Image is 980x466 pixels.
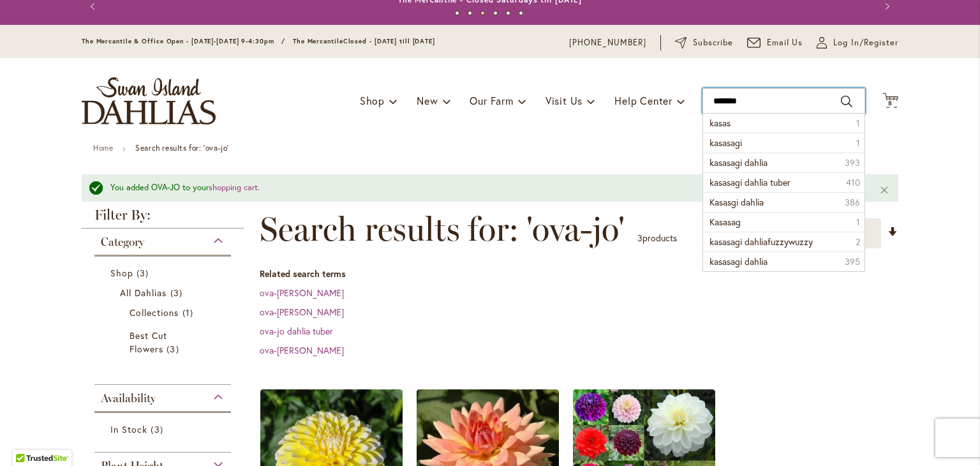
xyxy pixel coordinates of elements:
span: 1 [856,137,860,149]
span: Log In/Register [833,36,898,49]
span: All Dahlias [120,287,167,299]
span: 3 [137,266,152,280]
a: [PHONE_NUMBER] [569,36,646,49]
span: kasasagi dahlia [709,255,768,267]
a: All Dahlias [120,286,209,299]
span: kasasagi dahlia tuber [709,176,791,188]
span: Closed - [DATE] till [DATE] [343,37,435,45]
span: 1 [182,306,197,319]
span: 3 [167,342,182,356]
span: kasasagi dahlia [709,156,768,169]
span: Email Us [767,36,803,49]
span: Shop [360,94,385,107]
span: kasas [709,117,731,129]
span: Category [101,235,144,249]
a: ova-[PERSON_NAME] [260,287,344,299]
span: Best Cut Flowers [130,329,167,355]
span: Search results for: 'ova-jo' [260,210,625,248]
button: 5 of 6 [506,11,510,15]
span: kasasagi dahliafuzzywuzzy [709,236,813,248]
a: Home [93,143,113,153]
a: shopping cart [209,182,258,193]
span: 3 [637,232,642,244]
a: In Stock 3 [110,423,218,436]
a: ova-[PERSON_NAME] [260,306,344,318]
a: Collections [130,306,199,319]
iframe: Launch Accessibility Center [10,421,45,456]
span: 2 [856,236,860,248]
strong: Search results for: 'ova-jo' [135,143,229,153]
strong: Filter By: [82,208,244,229]
span: Help Center [614,94,672,107]
button: 2 of 6 [468,11,472,15]
button: 6 of 6 [519,11,523,15]
button: 1 of 6 [455,11,459,15]
a: ova-jo dahlia tuber [260,325,333,337]
div: You added OVA-JO to your . [110,182,860,194]
a: Log In/Register [817,36,898,49]
span: Collections [130,306,179,319]
a: Email Us [747,36,803,49]
span: kasasagi [709,137,742,149]
a: store logo [82,77,216,124]
span: Subscribe [693,36,733,49]
span: 410 [846,176,860,189]
a: Best Cut Flowers [130,329,199,356]
dt: Related search terms [260,267,898,280]
span: Our Farm [470,94,513,107]
button: Search [841,91,852,112]
span: In Stock [110,423,147,435]
span: 8 [888,99,893,107]
a: Subscribe [675,36,733,49]
span: 395 [845,255,860,268]
span: New [417,94,438,107]
span: 1 [856,117,860,130]
a: Shop [110,266,218,280]
span: 386 [845,196,860,209]
button: 3 of 6 [480,11,485,15]
a: ova-[PERSON_NAME] [260,344,344,356]
span: 3 [170,286,186,299]
span: Shop [110,267,133,279]
span: 393 [845,156,860,169]
span: Kasasgi dahlia [709,196,764,208]
span: 3 [151,423,166,436]
span: Availability [101,391,156,405]
span: Kasasag [709,216,741,228]
span: The Mercantile & Office Open - [DATE]-[DATE] 9-4:30pm / The Mercantile [82,37,343,45]
span: Visit Us [546,94,583,107]
button: 4 of 6 [493,11,498,15]
p: products [637,228,677,248]
span: 1 [856,216,860,229]
button: 8 [882,93,898,110]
